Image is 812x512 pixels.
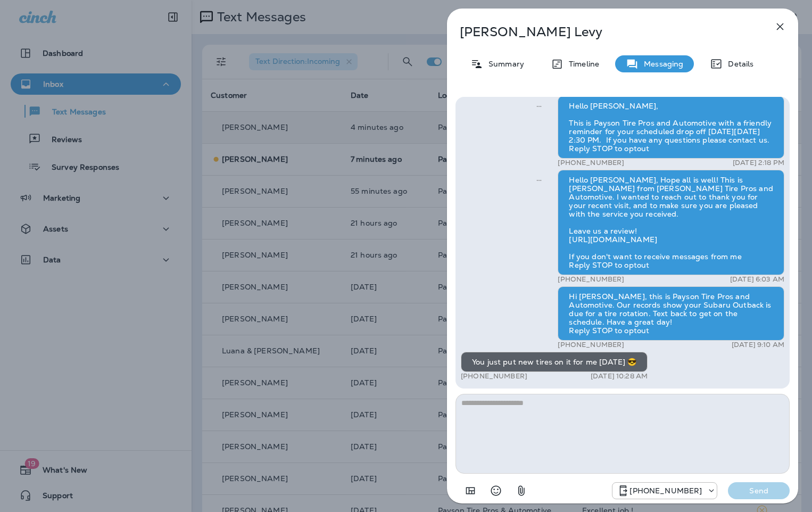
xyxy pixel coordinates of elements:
p: [DATE] 2:18 PM [733,159,784,167]
p: [PHONE_NUMBER] [558,275,624,284]
p: Timeline [564,60,599,68]
p: Messaging [639,60,683,68]
div: +1 (928) 260-4498 [612,484,717,497]
span: Sent [536,101,542,110]
div: You just put new tires on it for me [DATE] 😎 [461,352,648,372]
p: Details [723,60,753,68]
div: Hello [PERSON_NAME], Hope all is well! This is [PERSON_NAME] from [PERSON_NAME] Tire Pros and Aut... [558,170,784,275]
p: [PHONE_NUMBER] [558,341,624,349]
div: Hi [PERSON_NAME], this is Payson Tire Pros and Automotive. Our records show your Subaru Outback i... [558,286,784,341]
p: [PERSON_NAME] Levy [460,24,750,39]
p: [DATE] 6:03 AM [730,275,784,284]
p: [PHONE_NUMBER] [629,486,702,495]
span: Sent [536,175,542,184]
button: Add in a premade template [460,480,481,501]
p: [PHONE_NUMBER] [558,159,624,167]
div: Hello [PERSON_NAME], This is Payson Tire Pros and Automotive with a friendly reminder for your sc... [558,96,784,159]
p: [DATE] 10:28 AM [591,372,648,381]
button: Select an emoji [485,480,507,501]
p: Summary [483,60,524,68]
p: [PHONE_NUMBER] [461,372,527,381]
p: [DATE] 9:10 AM [732,341,784,349]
